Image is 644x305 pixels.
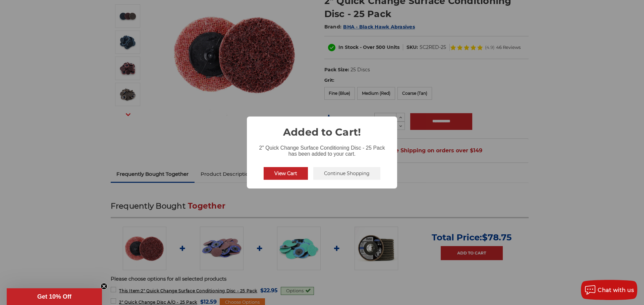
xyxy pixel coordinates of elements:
button: View Cart [264,167,308,180]
button: Chat with us [581,280,637,300]
button: Close teaser [101,283,107,290]
h2: Added to Cart! [247,117,397,140]
span: Chat with us [598,287,634,293]
button: Continue Shopping [313,167,380,180]
span: Get 10% Off [37,293,71,300]
div: 2" Quick Change Surface Conditioning Disc - 25 Pack has been added to your cart. [247,140,397,158]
